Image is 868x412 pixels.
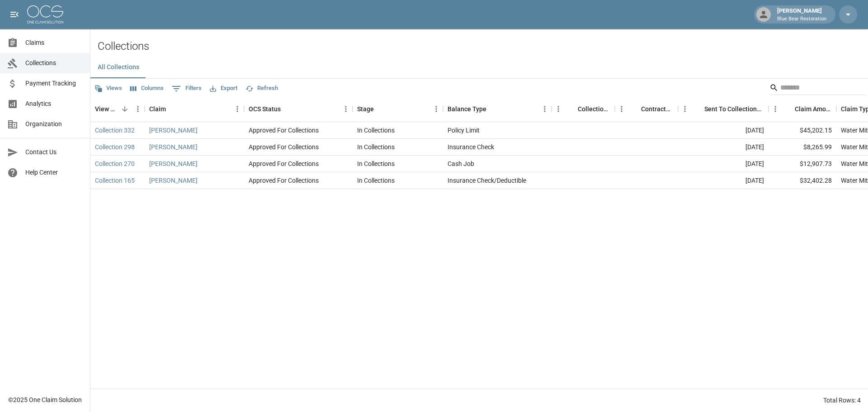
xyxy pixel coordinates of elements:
span: Collections [25,58,83,68]
div: OCS Status [244,96,353,122]
a: Collection 298 [95,142,135,152]
div: $12,907.73 [769,156,836,172]
div: Balance Type [443,96,552,122]
div: [DATE] [678,139,769,156]
button: Select columns [128,81,166,95]
button: Sort [486,103,499,115]
div: Approved For Collections [249,126,319,135]
div: [DATE] [678,122,769,139]
img: ocs-logo-white-transparent.png [27,5,63,24]
div: OCS Status [249,96,281,122]
button: Menu [769,102,782,116]
div: $8,265.99 [769,139,836,156]
button: Sort [565,103,578,115]
a: [PERSON_NAME] [149,142,198,152]
div: [DATE] [678,156,769,172]
div: Insurance Check [448,142,494,152]
div: View Collection [90,96,145,122]
div: [PERSON_NAME] [774,6,830,23]
a: [PERSON_NAME] [149,159,198,168]
button: Sort [118,103,131,115]
button: Sort [281,103,293,115]
button: Sort [166,103,179,115]
button: open drawer [5,5,24,24]
div: Collections Fee [552,96,615,122]
div: View Collection [95,96,118,122]
span: Analytics [25,99,83,109]
div: Collections Fee [578,96,610,122]
div: Approved For Collections [249,142,319,152]
div: Stage [353,96,443,122]
div: Contractor Amount [615,96,678,122]
div: © 2025 One Claim Solution [8,395,82,404]
div: Policy Limit [448,126,480,135]
span: Organization [25,119,83,129]
a: Collection 270 [95,159,135,168]
button: Menu [231,102,244,116]
div: In Collections [357,126,395,135]
a: Collection 165 [95,176,135,185]
div: Search [769,81,866,97]
div: Contractor Amount [641,96,674,122]
div: Insurance Check/Deductible [448,176,526,185]
div: [DATE] [678,172,769,189]
button: Export [208,81,240,95]
div: dynamic tabs [90,57,868,78]
a: Collection 332 [95,126,135,135]
div: Sent To Collections Date [678,96,769,122]
div: In Collections [357,142,395,152]
div: Total Rows: 4 [823,396,861,405]
button: Menu [538,102,552,116]
div: $32,402.28 [769,172,836,189]
div: Approved For Collections [249,159,319,168]
div: Stage [357,96,374,122]
div: In Collections [357,176,395,185]
div: In Collections [357,159,395,168]
button: Menu [339,102,353,116]
div: Claim [149,96,166,122]
span: Claims [25,38,83,47]
button: Menu [429,102,443,116]
div: Balance Type [448,96,486,122]
button: Menu [552,102,565,116]
button: All Collections [90,57,146,78]
button: Refresh [243,81,280,95]
div: $45,202.15 [769,122,836,139]
button: Sort [782,103,795,115]
button: Menu [131,102,145,116]
button: Menu [615,102,628,116]
div: Claim Amount [769,96,836,122]
span: Payment Tracking [25,79,83,88]
p: Blue Bear Restoration [777,15,826,23]
button: Sort [374,103,387,115]
button: Sort [692,103,704,115]
div: Claim Amount [795,96,832,122]
span: Help Center [25,168,83,177]
div: Claim [145,96,244,122]
button: Menu [678,102,692,116]
button: Show filters [170,81,204,96]
a: [PERSON_NAME] [149,176,198,185]
div: Sent To Collections Date [704,96,764,122]
button: Views [92,81,124,95]
a: [PERSON_NAME] [149,126,198,135]
div: Cash Job [448,159,474,168]
span: Contact Us [25,147,83,157]
div: Approved For Collections [249,176,319,185]
button: Sort [628,103,641,115]
h2: Collections [98,40,868,53]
